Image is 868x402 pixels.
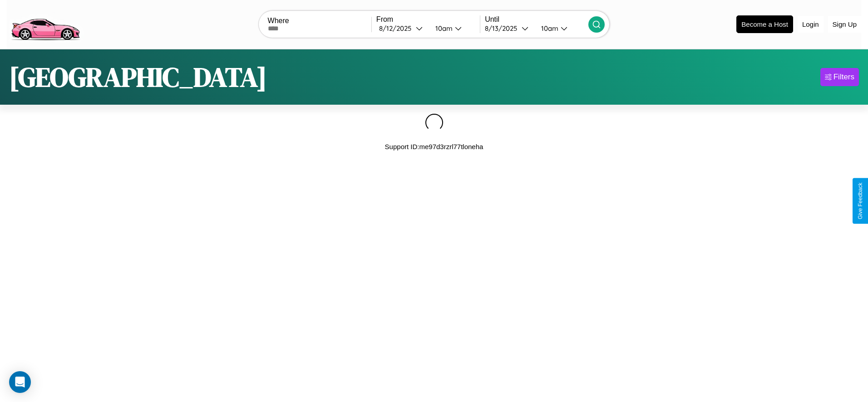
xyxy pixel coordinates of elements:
button: Login [798,16,824,33]
div: Filters [833,73,854,82]
div: 10am [537,24,561,33]
div: Open Intercom Messenger [9,371,31,393]
img: logo [7,5,84,43]
div: Give Feedback [857,183,863,219]
button: Filters [820,68,859,86]
button: Sign Up [828,16,861,33]
label: Until [485,15,588,24]
h1: [GEOGRAPHIC_DATA] [9,58,267,96]
div: 10am [431,24,455,33]
p: Support ID: me97d3rzrl77tloneha [385,140,483,153]
div: 8 / 13 / 2025 [485,24,522,33]
div: 8 / 12 / 2025 [379,24,416,33]
button: 10am [428,24,480,33]
button: 10am [534,24,588,33]
label: From [376,15,480,24]
label: Where [268,17,371,25]
button: 8/12/2025 [376,24,428,33]
button: Become a Host [736,15,793,33]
